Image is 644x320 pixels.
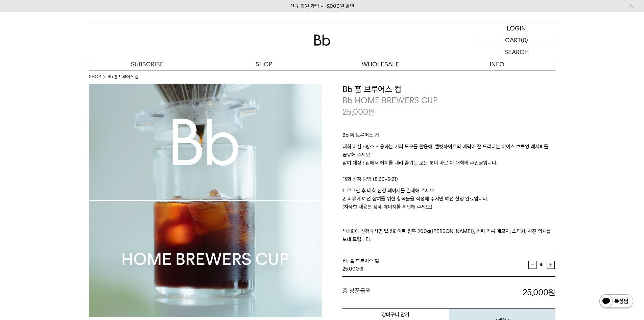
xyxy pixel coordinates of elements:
[439,58,555,70] p: INFO
[507,22,526,34] p: LOGIN
[342,143,555,175] p: 대회 미션 : 평소 사용하는 커피 도구를 활용해, 벨벳화이트의 매력이 잘 드러나는 아이스 브루잉 레시피를 공유해 주세요. 참여 대상 : 집에서 커피를 내려 즐기는 모든 분이 ...
[342,258,379,264] span: Bb 홈 브루어스 컵
[548,287,555,297] b: 원
[342,266,359,272] strong: 25,000
[342,106,375,118] p: 25,000
[342,187,555,243] p: 1. 로그인 후 대회 신청 페이지를 결제해 주세요. 2. 리뷰에 예선 참여를 위한 항목들을 작성해 주시면 예선 신청 완료입니다. (자세한 내용은 상세 페이지를 확인해 주세요....
[523,287,555,297] strong: 25,000
[89,84,322,317] img: Bb 홈 브루어스 컵
[528,261,536,269] button: 감소
[505,34,521,46] p: CART
[89,58,206,70] a: SUBSCRIBE
[368,107,375,117] span: 원
[478,34,555,46] a: CART (0)
[314,35,330,46] img: 로고
[342,95,555,106] p: Bb HOME BREWERS CUP
[342,287,449,298] dt: 총 상품금액
[342,175,555,187] p: 대회 신청 방법 (8.30~9.21)
[342,265,528,273] div: 원
[290,3,354,9] a: 신규 회원 가입 시 3,000원 할인
[504,46,529,58] p: SEARCH
[108,73,138,80] li: Bb 홈 브루어스 컵
[322,58,439,70] p: WHOLESALE
[89,73,101,80] a: SHOP
[547,261,555,269] button: 증가
[478,22,555,34] a: LOGIN
[521,34,528,46] p: (0)
[206,58,322,70] a: SHOP
[342,84,555,95] h3: Bb 홈 브루어스 컵
[599,294,634,310] img: 카카오톡 채널 1:1 채팅 버튼
[342,131,555,143] p: Bb 홈 브루어스 컵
